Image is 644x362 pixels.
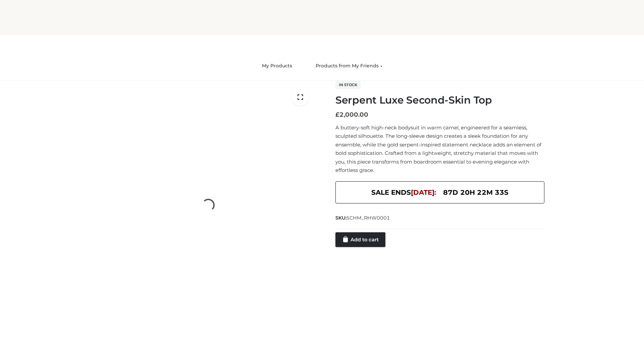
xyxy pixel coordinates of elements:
span: In stock [335,81,361,89]
p: A buttery-soft high-neck bodysuit in warm camel, engineered for a seamless, sculpted silhouette. ... [335,123,544,175]
span: [DATE]: [411,188,436,196]
a: Products from My Friends [311,59,387,73]
a: My Products [257,59,297,73]
a: Add to cart [335,232,385,247]
span: SKU: [335,214,391,222]
h1: Serpent Luxe Second-Skin Top [335,94,544,106]
span: SCHM_RHW0001 [346,215,390,221]
bdi: 2,000.00 [335,111,368,118]
span: 87d 20h 22m 33s [443,187,508,198]
span: £ [335,111,339,118]
div: SALE ENDS [335,181,544,203]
